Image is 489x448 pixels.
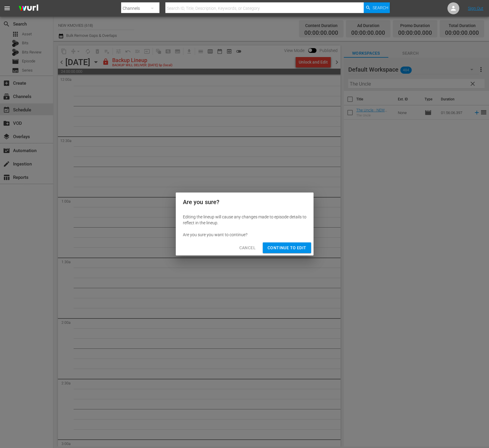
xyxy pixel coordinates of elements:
a: Sign Out [468,6,483,11]
button: Continue to Edit [263,242,311,253]
span: menu [4,5,11,12]
span: Cancel [239,244,256,252]
span: Search [373,2,388,13]
div: Are you sure you want to continue? [183,232,306,238]
div: Editing the lineup will cause any changes made to episode details to reflect in the lineup. [183,214,306,226]
h2: Are you sure? [183,197,306,207]
span: Continue to Edit [268,244,306,252]
button: Cancel [235,242,260,253]
img: ans4CAIJ8jUAAAAAAAAAAAAAAAAAAAAAAAAgQb4GAAAAAAAAAAAAAAAAAAAAAAAAJMjXAAAAAAAAAAAAAAAAAAAAAAAAgAT5G... [14,1,43,15]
